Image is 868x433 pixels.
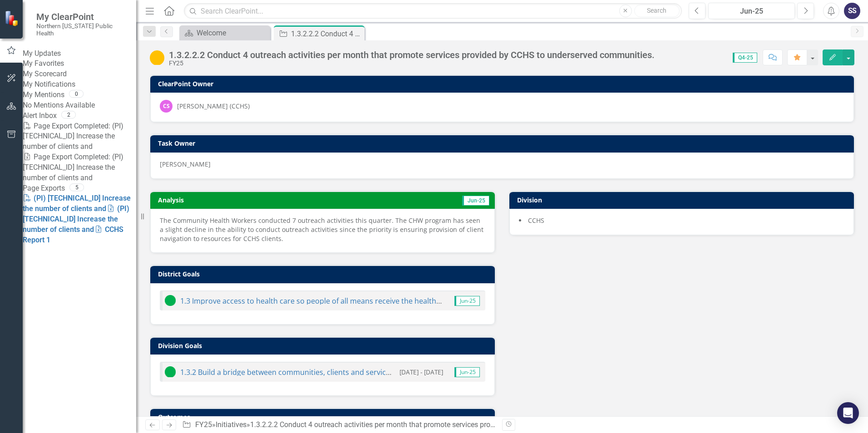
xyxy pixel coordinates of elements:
[634,5,680,17] button: Search
[150,50,164,65] img: In Progress
[169,60,655,67] div: FY25
[4,10,21,27] img: ClearPoint Strategy
[158,140,849,147] h3: Task Owner
[182,420,495,430] div: » »
[23,49,136,59] a: My Updates
[180,296,520,306] a: 1.3 Improve access to health care so people of all means receive the health care services they need.
[250,420,632,429] div: 1.3.2.2.2 Conduct 4 outreach activities per month that promote services provided by CCHS to under...
[23,100,136,111] div: No Mentions Available
[160,100,173,113] div: CS
[23,152,136,183] div: Page Export Completed: (PI) [TECHNICAL_ID] Increase the number of clients and
[837,402,859,424] div: Open Intercom Messenger
[158,342,490,349] h3: Division Goals
[165,366,176,377] img: On Target
[180,367,506,377] a: 1.3.2 Build a bridge between communities, clients and services with community health workers.
[454,296,480,306] span: Jun-25
[184,3,682,19] input: Search ClearPoint...
[182,27,268,39] a: Welcome
[23,79,136,90] a: My Notifications
[708,3,795,19] button: Jun-25
[528,216,544,225] span: CCHS
[23,225,123,244] a: CCHS Report 1
[216,420,247,429] a: Initiatives
[61,111,76,118] div: 2
[844,3,860,19] button: SS
[23,59,136,69] a: My Favorites
[158,197,317,203] h3: Analysis
[158,271,490,277] h3: District Goals
[36,11,127,22] span: My ClearPoint
[454,367,480,377] span: Jun-25
[399,368,443,376] small: [DATE] - [DATE]
[462,196,489,206] span: Jun-25
[197,27,268,39] div: Welcome
[23,204,129,234] a: (PI) [TECHNICAL_ID] Increase the number of clients and
[165,295,176,306] img: On Target
[195,420,212,429] a: FY25
[291,28,362,39] div: 1.3.2.2.2 Conduct 4 outreach activities per month that promote services provided by CCHS to under...
[177,102,250,111] div: [PERSON_NAME] (CCHS)
[158,80,849,87] h3: ClearPoint Owner
[23,194,131,213] a: (PI) [TECHNICAL_ID] Increase the number of clients and
[23,111,57,121] a: Alert Inbox
[160,216,485,243] p: The Community Health Workers conducted 7 outreach activities this quarter. The CHW program has se...
[23,90,64,100] a: My Mentions
[733,53,757,63] span: Q4-25
[517,197,849,203] h3: Division
[69,183,84,191] div: 5
[169,50,655,60] div: 1.3.2.2.2 Conduct 4 outreach activities per month that promote services provided by CCHS to under...
[23,183,65,194] a: Page Exports
[36,22,127,37] small: Northern [US_STATE] Public Health
[23,121,136,153] div: Page Export Completed: (PI) [TECHNICAL_ID] Increase the number of clients and
[69,90,84,98] div: 0
[23,69,136,79] a: My Scorecard
[647,7,666,14] span: Search
[158,413,490,420] h3: Outcomes
[711,6,792,17] div: Jun-25
[160,160,844,169] div: [PERSON_NAME]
